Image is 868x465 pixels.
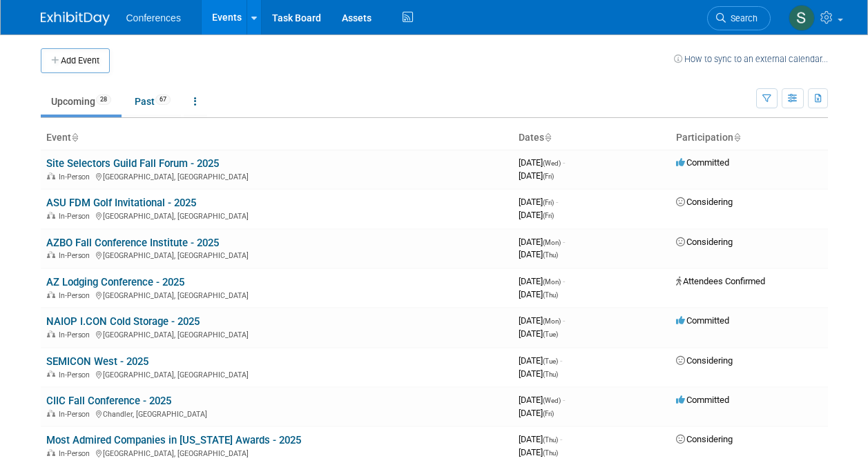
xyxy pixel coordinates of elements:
span: (Tue) [543,357,558,365]
img: In-Person Event [47,330,55,337]
a: SEMICON West - 2025 [46,355,148,368]
span: (Fri) [543,212,554,219]
span: (Fri) [543,410,554,417]
a: CIIC Fall Conference - 2025 [46,395,171,407]
img: In-Person Event [47,172,55,179]
span: (Wed) [543,397,561,404]
span: [DATE] [519,210,554,220]
span: - [563,276,565,286]
span: Committed [676,315,729,326]
span: Considering [676,355,733,366]
span: (Fri) [543,199,554,206]
span: - [556,197,558,207]
span: Committed [676,395,729,405]
a: ASU FDM Golf Invitational - 2025 [46,197,196,209]
span: - [560,434,562,444]
span: In-Person [59,410,94,419]
a: Site Selectors Guild Fall Forum - 2025 [46,157,219,170]
span: [DATE] [519,315,565,326]
div: [GEOGRAPHIC_DATA], [GEOGRAPHIC_DATA] [46,210,508,221]
th: Dates [513,126,671,150]
a: Past67 [124,88,181,115]
span: In-Person [59,370,94,379]
div: [GEOGRAPHIC_DATA], [GEOGRAPHIC_DATA] [46,447,508,458]
span: [DATE] [519,249,558,259]
span: - [563,395,565,405]
img: In-Person Event [47,370,55,377]
span: (Tue) [543,330,558,338]
span: (Thu) [543,291,558,299]
span: (Mon) [543,278,561,286]
div: Chandler, [GEOGRAPHIC_DATA] [46,408,508,419]
span: [DATE] [519,276,565,286]
span: - [563,157,565,168]
span: [DATE] [519,434,562,444]
span: (Thu) [543,251,558,259]
span: (Thu) [543,449,558,457]
span: In-Person [59,251,94,260]
span: (Mon) [543,317,561,325]
img: In-Person Event [47,212,55,219]
img: In-Person Event [47,291,55,298]
span: Search [726,13,758,23]
button: Add Event [41,48,110,73]
span: Conferences [126,12,181,23]
span: Committed [676,157,729,168]
span: In-Person [59,172,94,181]
span: (Thu) [543,370,558,378]
span: [DATE] [519,157,565,168]
span: [DATE] [519,355,562,366]
span: (Mon) [543,239,561,246]
span: - [563,237,565,247]
span: [DATE] [519,170,554,181]
span: Considering [676,197,733,207]
div: [GEOGRAPHIC_DATA], [GEOGRAPHIC_DATA] [46,289,508,300]
span: [DATE] [519,395,565,405]
span: 67 [155,95,171,105]
a: Sort by Participation Type [733,132,740,143]
span: Considering [676,237,733,247]
a: Sort by Event Name [71,132,78,143]
a: Upcoming28 [41,88,122,115]
span: [DATE] [519,289,558,299]
span: (Wed) [543,159,561,167]
a: Most Admired Companies in [US_STATE] Awards - 2025 [46,434,301,446]
span: Attendees Confirmed [676,276,765,286]
span: Considering [676,434,733,444]
a: AZ Lodging Conference - 2025 [46,276,184,288]
span: [DATE] [519,237,565,247]
img: In-Person Event [47,251,55,258]
a: Search [707,6,771,30]
span: - [563,315,565,326]
span: In-Person [59,330,94,339]
span: In-Person [59,449,94,458]
div: [GEOGRAPHIC_DATA], [GEOGRAPHIC_DATA] [46,249,508,260]
th: Event [41,126,513,150]
span: [DATE] [519,368,558,379]
span: - [560,355,562,366]
span: [DATE] [519,408,554,418]
span: (Fri) [543,172,554,180]
span: In-Person [59,291,94,300]
img: Sarah Shaver [789,5,815,31]
div: [GEOGRAPHIC_DATA], [GEOGRAPHIC_DATA] [46,170,508,181]
span: [DATE] [519,328,558,339]
img: ExhibitDay [41,12,110,26]
a: Sort by Start Date [544,132,551,143]
span: 28 [96,95,111,105]
a: NAIOP I.CON Cold Storage - 2025 [46,315,200,328]
img: In-Person Event [47,449,55,456]
span: In-Person [59,212,94,221]
div: [GEOGRAPHIC_DATA], [GEOGRAPHIC_DATA] [46,368,508,379]
a: How to sync to an external calendar... [674,54,828,64]
span: [DATE] [519,447,558,457]
a: AZBO Fall Conference Institute - 2025 [46,237,219,249]
img: In-Person Event [47,410,55,417]
span: (Thu) [543,436,558,444]
span: [DATE] [519,197,558,207]
div: [GEOGRAPHIC_DATA], [GEOGRAPHIC_DATA] [46,328,508,339]
th: Participation [671,126,828,150]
